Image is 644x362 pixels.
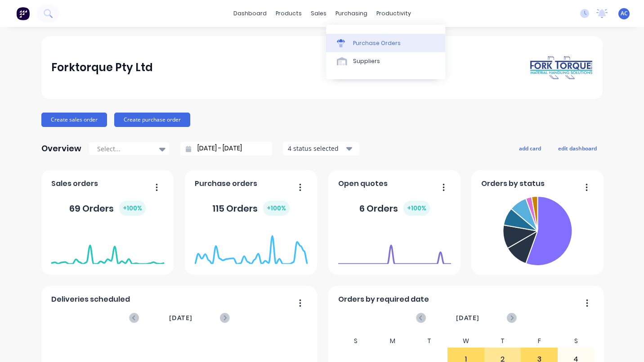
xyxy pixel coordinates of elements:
[263,201,290,216] div: + 100 %
[114,113,190,127] button: Create purchase order
[326,34,445,52] a: Purchase Orders
[411,335,448,348] div: T
[283,142,359,155] button: 4 status selected
[119,201,146,216] div: + 100 %
[51,178,98,189] span: Sales orders
[621,9,628,18] span: AC
[69,201,146,216] div: 69 Orders
[484,335,521,348] div: T
[306,7,331,20] div: sales
[195,178,257,189] span: Purchase orders
[456,313,479,323] span: [DATE]
[353,39,401,47] div: Purchase Orders
[41,140,81,158] div: Overview
[552,142,603,154] button: edit dashboard
[51,59,153,77] div: Forktorque Pty Ltd
[16,7,30,20] img: Factory
[513,142,547,154] button: add card
[229,7,271,20] a: dashboard
[530,55,593,80] img: Forktorque Pty Ltd
[481,178,545,189] span: Orders by status
[288,144,344,153] div: 4 status selected
[271,7,306,20] div: products
[353,57,380,65] div: Suppliers
[338,178,388,189] span: Open quotes
[331,7,372,20] div: purchasing
[41,113,107,127] button: Create sales order
[372,7,416,20] div: productivity
[169,313,192,323] span: [DATE]
[338,335,375,348] div: S
[212,201,290,216] div: 115 Orders
[374,335,411,348] div: M
[447,335,484,348] div: W
[359,201,430,216] div: 6 Orders
[558,335,595,348] div: S
[521,335,558,348] div: F
[403,201,430,216] div: + 100 %
[326,52,445,70] a: Suppliers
